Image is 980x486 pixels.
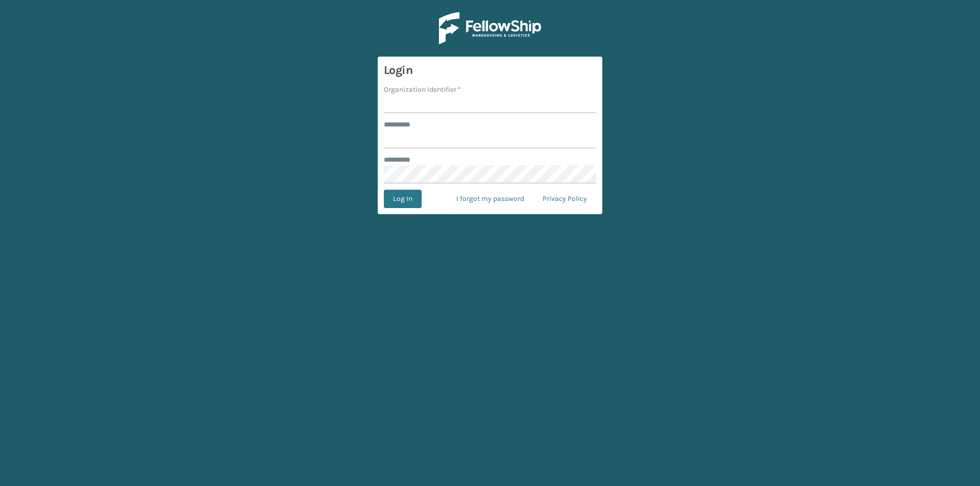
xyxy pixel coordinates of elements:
h3: Login [384,63,596,78]
label: Organization Identifier [384,84,461,95]
button: Log In [384,190,422,208]
a: I forgot my password [447,190,533,208]
a: Privacy Policy [533,190,596,208]
img: Logo [439,12,541,44]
